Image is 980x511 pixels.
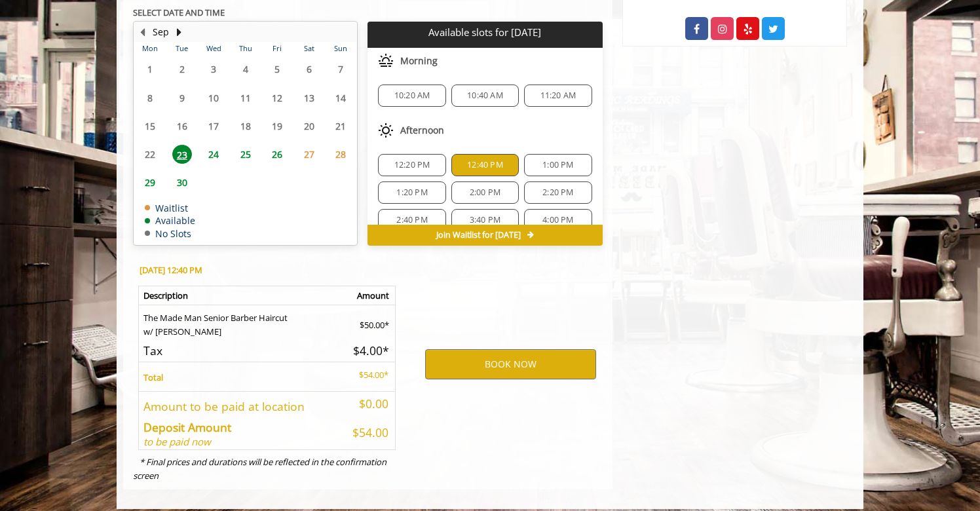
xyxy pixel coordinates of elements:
div: 2:40 PM [378,209,445,231]
span: 12:20 PM [394,160,430,170]
span: 12:40 PM [467,160,503,170]
td: Select day25 [229,140,261,168]
span: Afternoon [400,125,444,136]
td: Select day26 [261,140,293,168]
div: 10:40 AM [451,85,519,107]
h5: $54.00 [345,426,389,439]
th: Tue [166,42,197,55]
span: Join Waitlist for [DATE] [436,230,521,240]
span: 2:40 PM [396,215,427,225]
h5: Tax [143,345,335,357]
td: Select day27 [293,140,324,168]
span: 25 [236,145,255,164]
i: to be paid now [143,435,211,448]
td: Select day29 [134,168,166,197]
div: 3:40 PM [451,209,519,231]
span: 1:20 PM [396,187,427,198]
td: No Slots [145,229,195,238]
span: 23 [172,145,192,164]
b: SELECT DATE AND TIME [133,7,225,18]
td: Select day28 [325,140,357,168]
div: 2:00 PM [451,181,519,204]
td: Select day24 [198,140,229,168]
th: Mon [134,42,166,55]
span: 10:20 AM [394,90,430,101]
b: Amount [357,290,389,301]
td: $50.00* [340,305,396,339]
span: 2:20 PM [542,187,573,198]
span: 24 [204,145,223,164]
span: 4:00 PM [542,215,573,225]
span: 11:20 AM [540,90,576,101]
p: Available slots for [DATE] [373,27,597,38]
span: 2:00 PM [470,187,500,198]
div: 1:00 PM [524,154,592,176]
b: Deposit Amount [143,419,231,435]
td: Select day30 [166,168,197,197]
b: [DATE] 12:40 PM [140,264,202,276]
td: Select day23 [166,140,197,168]
th: Wed [198,42,229,55]
th: Fri [261,42,293,55]
button: BOOK NOW [425,349,596,379]
span: 3:40 PM [470,215,500,225]
div: 11:20 AM [524,85,592,107]
span: 1:00 PM [542,160,573,170]
td: Waitlist [145,203,195,213]
p: $54.00* [345,368,389,382]
span: 10:40 AM [467,90,503,101]
span: 28 [331,145,350,164]
div: 10:20 AM [378,85,445,107]
td: The Made Man Senior Barber Haircut w/ [PERSON_NAME] [139,305,341,339]
th: Sun [325,42,357,55]
h5: $0.00 [345,398,389,410]
button: Sep [153,25,169,39]
img: morning slots [378,53,394,69]
th: Thu [229,42,261,55]
div: 12:20 PM [378,154,445,176]
div: 4:00 PM [524,209,592,231]
b: Description [143,290,188,301]
div: 2:20 PM [524,181,592,204]
h5: Amount to be paid at location [143,400,335,413]
div: 12:40 PM [451,154,519,176]
img: afternoon slots [378,123,394,138]
b: Total [143,371,163,383]
span: 29 [140,173,160,192]
button: Previous Month [137,25,147,39]
span: 26 [267,145,287,164]
span: 30 [172,173,192,192]
i: * Final prices and durations will be reflected in the confirmation screen [133,456,386,482]
span: 27 [299,145,319,164]
div: 1:20 PM [378,181,445,204]
th: Sat [293,42,324,55]
h5: $4.00* [345,345,389,357]
td: Available [145,216,195,225]
button: Next Month [174,25,184,39]
span: Morning [400,56,438,66]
